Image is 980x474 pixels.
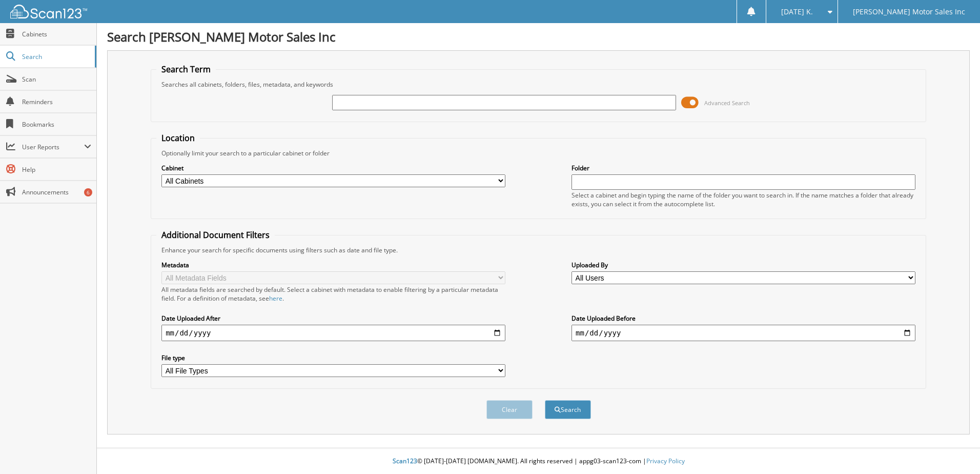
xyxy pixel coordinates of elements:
[269,294,282,303] a: here
[571,191,915,208] div: Select a cabinet and begin typing the name of the folder you want to search in. If the name match...
[156,132,200,144] legend: Location
[22,165,91,174] span: Help
[486,400,533,419] button: Clear
[161,164,505,172] label: Cabinet
[10,5,87,18] img: scan123-logo-white.svg
[571,261,915,269] label: Uploaded By
[22,120,91,129] span: Bookmarks
[22,75,91,84] span: Scan
[161,325,505,341] input: start
[704,99,750,107] span: Advanced Search
[156,80,921,89] div: Searches all cabinets, folders, files, metadata, and keywords
[156,246,921,254] div: Enhance your search for specific documents using filters such as date and file type.
[646,457,685,465] a: Privacy Policy
[781,9,813,15] span: [DATE] K.
[161,314,505,323] label: Date Uploaded After
[161,261,505,269] label: Metadata
[853,9,965,15] span: [PERSON_NAME] Motor Sales Inc
[156,229,275,241] legend: Additional Document Filters
[22,52,90,61] span: Search
[161,353,505,362] label: File type
[545,400,591,419] button: Search
[393,457,417,465] span: Scan123
[107,28,970,45] h1: Search [PERSON_NAME] Motor Sales Inc
[22,30,91,38] span: Cabinets
[22,188,91,196] span: Announcements
[161,285,505,303] div: All metadata fields are searched by default. Select a cabinet with metadata to enable filtering b...
[571,314,915,323] label: Date Uploaded Before
[571,325,915,341] input: end
[97,449,980,474] div: © [DATE]-[DATE] [DOMAIN_NAME]. All rights reserved | appg03-scan123-com |
[156,149,921,157] div: Optionally limit your search to a particular cabinet or folder
[22,143,84,151] span: User Reports
[22,97,91,106] span: Reminders
[156,64,216,75] legend: Search Term
[571,164,915,172] label: Folder
[84,188,92,196] div: 6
